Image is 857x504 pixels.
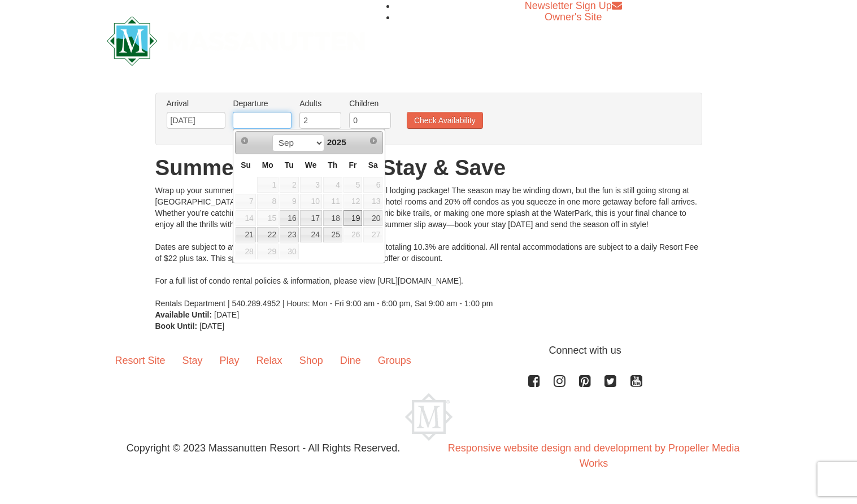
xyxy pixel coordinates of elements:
[257,244,279,259] span: 29
[323,193,343,210] td: unAvailable
[369,343,420,378] a: Groups
[363,210,382,226] a: 20
[236,227,255,243] a: 21
[235,210,256,227] td: available
[155,157,702,179] h1: Summer’s Last Call – Stay & Save
[323,210,343,227] td: available
[107,16,366,66] img: Massanutten Resort Logo
[107,343,751,358] p: Connect with us
[257,227,279,243] a: 22
[279,210,299,227] td: available
[343,177,363,193] span: 5
[349,160,356,170] span: Friday
[235,193,256,210] td: unAvailable
[363,227,383,244] td: unAvailable
[343,176,363,193] td: unAvailable
[291,343,332,378] a: Shop
[299,210,323,227] td: available
[98,441,429,456] p: Copyright © 2023 Massanutten Resort - All Rights Reserved.
[174,343,211,378] a: Stay
[323,227,343,244] td: available
[323,177,342,193] span: 4
[236,244,255,259] span: 28
[256,176,279,193] td: unAvailable
[241,160,251,170] span: Sunday
[236,194,255,210] span: 7
[363,193,383,210] td: available
[343,227,363,243] span: 26
[300,177,322,193] span: 3
[407,112,483,129] button: Check Availability
[235,227,256,244] td: available
[299,193,323,210] td: unAvailable
[155,310,212,319] strong: Available Until:
[405,393,453,441] img: Massanutten Resort Logo
[257,210,279,226] span: 15
[279,193,299,210] td: unAvailable
[155,185,702,309] div: Wrap up your summer mountain-style with our Summer’s Last Call lodging package! The season may be...
[300,210,322,226] a: 17
[343,210,363,226] a: 19
[107,26,366,53] a: Massanutten Resort
[366,133,382,149] a: Next
[363,227,382,243] span: 27
[257,177,279,193] span: 1
[363,210,383,227] td: available
[328,160,337,170] span: Thursday
[349,98,391,109] label: Children
[280,194,299,210] span: 9
[343,193,363,210] td: unAvailable
[257,194,279,210] span: 8
[299,227,323,244] td: available
[299,176,323,193] td: unAvailable
[300,227,322,243] a: 24
[323,176,343,193] td: unAvailable
[280,210,299,226] a: 16
[199,321,224,331] span: [DATE]
[155,321,198,331] strong: Book Until:
[285,160,294,170] span: Tuesday
[262,160,273,170] span: Monday
[448,442,739,469] a: Responsive website design and development by Propeller Media Works
[368,160,378,170] span: Saturday
[279,227,299,244] td: available
[240,136,249,145] span: Prev
[256,227,279,244] td: available
[343,194,363,210] span: 12
[256,210,279,227] td: available
[233,98,292,109] label: Departure
[343,227,363,244] td: unAvailable
[256,193,279,210] td: unAvailable
[236,210,255,226] span: 14
[237,133,253,149] a: Prev
[545,11,602,23] a: Owner's Site
[167,98,225,109] label: Arrival
[299,98,341,109] label: Adults
[211,343,248,378] a: Play
[323,227,342,243] a: 25
[327,137,346,147] span: 2025
[323,194,342,210] span: 11
[323,210,342,226] a: 18
[363,176,383,193] td: unAvailable
[279,243,299,260] td: unAvailable
[107,343,174,378] a: Resort Site
[343,210,363,227] td: available
[214,310,239,319] span: [DATE]
[280,177,299,193] span: 2
[363,177,382,193] span: 6
[300,194,322,210] span: 10
[235,243,256,260] td: unAvailable
[280,244,299,259] span: 30
[332,343,369,378] a: Dine
[256,243,279,260] td: unAvailable
[280,227,299,243] a: 23
[369,136,378,145] span: Next
[305,160,317,170] span: Wednesday
[363,194,382,210] span: 13
[279,176,299,193] td: unAvailable
[248,343,291,378] a: Relax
